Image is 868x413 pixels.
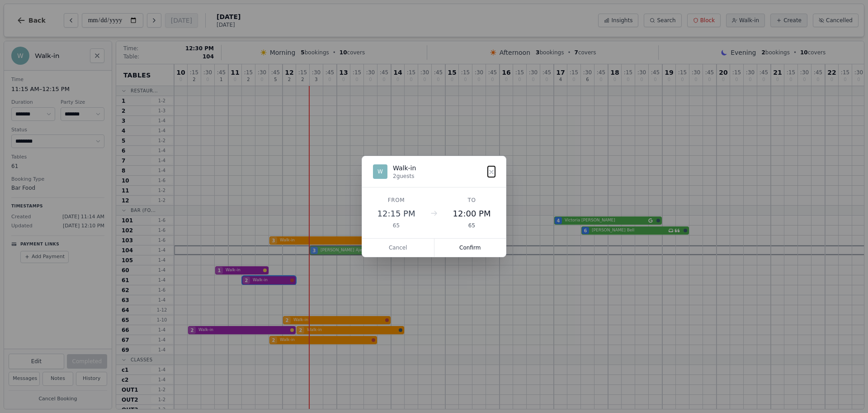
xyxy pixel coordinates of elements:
[373,222,420,229] div: 65
[393,163,416,173] div: Walk-in
[448,222,495,229] div: 65
[362,239,434,257] button: Cancel
[373,197,420,204] div: From
[448,197,495,204] div: To
[393,173,416,180] div: 2 guests
[434,239,506,257] button: Confirm
[373,164,387,179] div: W
[373,207,420,220] div: 12:15 PM
[448,207,495,220] div: 12:00 PM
